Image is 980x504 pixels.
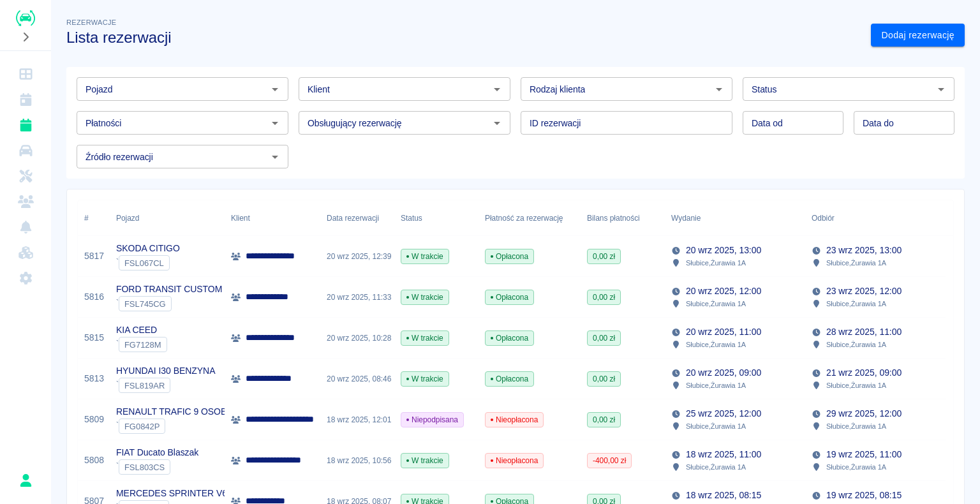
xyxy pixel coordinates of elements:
p: 18 wrz 2025, 08:15 [686,489,761,502]
img: Renthelp [16,10,35,26]
div: ` [116,337,167,352]
p: Słubice , Żurawia 1A [826,257,886,269]
p: FORD TRANSIT CUSTOM [116,283,222,296]
div: Wydanie [671,200,701,236]
a: Widget WWW [5,240,46,265]
span: 0,00 zł [588,373,620,385]
span: W trakcie [401,455,449,466]
p: 21 wrz 2025, 09:00 [826,366,902,380]
button: Otwórz [932,80,950,98]
input: DD.MM.YYYY [854,111,954,135]
a: 5815 [84,331,104,345]
p: 20 wrz 2025, 09:00 [686,366,761,380]
div: # [84,200,89,236]
a: Klienci [5,189,46,214]
div: Bilans płatności [587,200,640,236]
span: FSL819AR [119,381,170,390]
p: HYUNDAI I30 BENZYNA [116,364,215,378]
span: W trakcie [401,373,449,385]
div: ` [116,255,180,271]
p: 19 wrz 2025, 11:00 [826,448,902,461]
p: RENAULT TRAFIC 9 OSOBOWY [116,405,248,419]
span: Opłacona [486,292,533,303]
p: Słubice , Żurawia 1A [826,380,886,391]
div: Pojazd [116,200,139,236]
a: Rezerwacje [5,112,46,138]
div: Klient [231,200,250,236]
div: 20 wrz 2025, 12:39 [320,236,394,277]
span: W trakcie [401,251,449,262]
div: Płatność za rezerwację [479,200,581,236]
p: SKODA CITIGO [116,242,180,255]
div: ` [116,378,215,393]
p: Słubice , Żurawia 1A [686,380,746,391]
p: Słubice , Żurawia 1A [686,257,746,269]
button: Otwórz [266,114,284,132]
a: Kalendarz [5,87,46,112]
button: Otwórz [266,80,284,98]
div: 20 wrz 2025, 11:33 [320,277,394,318]
span: 0,00 zł [588,414,620,426]
button: Rafał Płaza [12,467,39,494]
span: -400,00 zł [588,455,631,466]
a: 5813 [84,372,104,385]
div: 18 wrz 2025, 12:01 [320,399,394,440]
span: 0,00 zł [588,332,620,344]
a: Dodaj rezerwację [871,24,965,47]
span: FG7128M [119,340,167,350]
div: Data rezerwacji [320,200,394,236]
span: FSL067CL [119,258,169,268]
a: 5809 [84,413,104,426]
div: Wydanie [665,200,805,236]
div: Pojazd [110,200,225,236]
p: Słubice , Żurawia 1A [686,420,746,432]
div: Status [394,200,479,236]
span: Nieopłacona [486,455,543,466]
div: Data rezerwacji [327,200,379,236]
div: Klient [225,200,320,236]
div: Status [401,200,422,236]
div: Odbiór [812,200,835,236]
p: Słubice , Żurawia 1A [826,420,886,432]
a: Powiadomienia [5,214,46,240]
span: Niepodpisana [401,414,463,426]
a: Dashboard [5,61,46,87]
p: Słubice , Żurawia 1A [686,461,746,473]
div: ` [116,459,198,475]
div: # [78,200,110,236]
p: Słubice , Żurawia 1A [826,339,886,350]
div: Odbiór [805,200,946,236]
p: 29 wrz 2025, 12:00 [826,407,902,420]
p: Słubice , Żurawia 1A [826,298,886,309]
p: Słubice , Żurawia 1A [686,339,746,350]
div: ` [116,296,222,311]
button: Otwórz [710,80,728,98]
p: 23 wrz 2025, 13:00 [826,244,902,257]
span: FG0842P [119,422,165,431]
input: DD.MM.YYYY [743,111,843,135]
a: 5817 [84,249,104,263]
div: 18 wrz 2025, 10:56 [320,440,394,481]
p: 20 wrz 2025, 13:00 [686,244,761,257]
div: ` [116,419,248,434]
p: 28 wrz 2025, 11:00 [826,325,902,339]
button: Otwórz [266,148,284,166]
div: Płatność za rezerwację [485,200,563,236]
span: FSL803CS [119,463,170,472]
p: FIAT Ducato Blaszak [116,446,198,459]
p: 20 wrz 2025, 11:00 [686,325,761,339]
span: W trakcie [401,332,449,344]
span: 0,00 zł [588,251,620,262]
div: Bilans płatności [581,200,665,236]
a: Ustawienia [5,265,46,291]
p: 19 wrz 2025, 08:15 [826,489,902,502]
p: 18 wrz 2025, 11:00 [686,448,761,461]
div: 20 wrz 2025, 10:28 [320,318,394,359]
div: 20 wrz 2025, 08:46 [320,359,394,399]
span: Opłacona [486,373,533,385]
button: Rozwiń nawigację [16,29,35,45]
span: Opłacona [486,332,533,344]
button: Otwórz [488,80,506,98]
p: Słubice , Żurawia 1A [826,461,886,473]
